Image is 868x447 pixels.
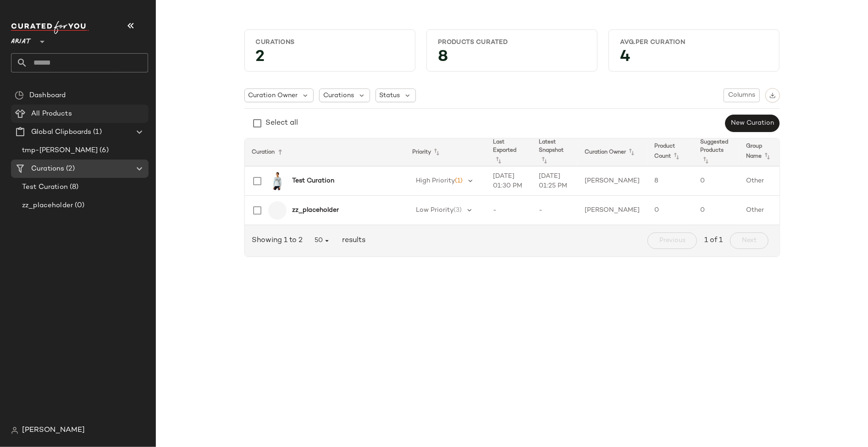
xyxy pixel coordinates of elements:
[724,88,759,102] button: Columns
[338,235,365,246] span: results
[431,50,593,67] div: 8
[693,138,739,166] th: Suggested Products
[29,90,66,101] span: Dashboard
[647,138,693,166] th: Product Count
[11,31,31,48] span: Ariat
[739,196,785,225] td: Other
[31,164,64,174] span: Curations
[455,177,463,184] span: (1)
[22,200,73,211] span: zz_placeholder
[454,207,462,214] span: (3)
[769,92,776,99] img: svg%3e
[405,138,486,166] th: Priority
[486,166,531,196] td: [DATE] 01:30 PM
[577,166,647,196] td: [PERSON_NAME]
[245,138,405,166] th: Curation
[531,196,577,225] td: -
[693,196,739,225] td: 0
[98,145,108,156] span: (6)
[292,205,339,215] b: zz_placeholder
[323,91,354,100] span: Curations
[739,166,785,196] td: Other
[307,232,338,249] button: 50
[613,50,775,67] div: 4
[31,109,72,119] span: All Products
[725,115,780,132] button: New Curation
[416,207,454,214] span: Low Priority
[292,176,334,186] b: Test Curation
[486,196,531,225] td: -
[22,182,68,193] span: Test Curation
[64,164,74,174] span: (2)
[620,38,768,47] div: Avg.per Curation
[486,138,531,166] th: Last Exported
[11,427,18,434] img: svg%3e
[647,166,693,196] td: 8
[256,38,404,47] div: Curations
[249,91,298,100] span: Curation Owner
[531,166,577,196] td: [DATE] 01:25 PM
[730,120,774,127] span: New Curation
[577,196,647,225] td: [PERSON_NAME]
[11,21,89,34] img: cfy_white_logo.C9jOOHJF.svg
[704,235,723,246] span: 1 of 1
[68,182,78,193] span: (8)
[249,50,411,67] div: 2
[577,138,647,166] th: Curation Owner
[91,127,101,138] span: (1)
[268,172,287,190] img: 10062566_front.jpg
[22,425,85,436] span: [PERSON_NAME]
[416,177,455,184] span: High Priority
[531,138,577,166] th: Latest Snapshot
[380,91,400,100] span: Status
[31,127,91,138] span: Global Clipboards
[15,91,24,100] img: svg%3e
[252,235,307,246] span: Showing 1 to 2
[22,145,98,156] span: tmp-[PERSON_NAME]
[728,92,755,99] span: Columns
[438,38,586,47] div: Products Curated
[647,196,693,225] td: 0
[693,166,739,196] td: 0
[73,200,84,211] span: (0)
[266,118,299,129] div: Select all
[739,138,785,166] th: Group Name
[314,237,331,245] span: 50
